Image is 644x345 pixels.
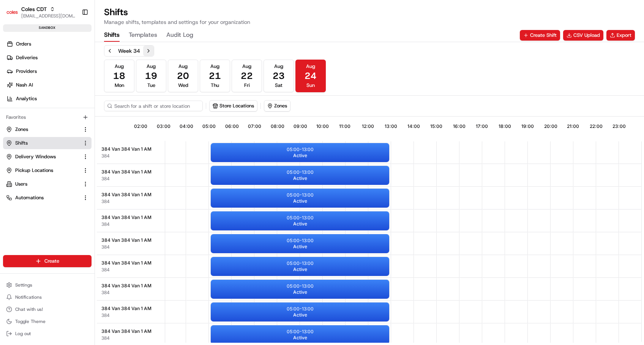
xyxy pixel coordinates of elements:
[476,123,488,129] span: 17:00
[287,306,314,312] p: 05:00 - 13:00
[157,123,170,129] span: 03:00
[16,82,33,88] span: Nash AI
[3,280,92,290] button: Settings
[264,101,290,111] button: Zones
[15,140,28,147] span: Shifts
[316,123,329,129] span: 10:00
[147,63,156,70] span: Aug
[287,215,314,221] p: 05:00 - 13:00
[3,79,95,91] a: Nash AI
[264,100,290,112] button: Zones
[104,46,115,56] button: Previous week
[101,214,152,221] span: 384 Van 384 Van 1 AM
[567,123,579,129] span: 21:00
[3,65,95,77] a: Providers
[101,260,152,266] span: 384 Van 384 Van 1 AM
[3,292,92,302] button: Notifications
[16,95,37,102] span: Analytics
[113,70,125,82] span: 18
[248,123,261,129] span: 07:00
[101,198,110,205] button: 384
[104,29,120,42] button: Shifts
[3,52,95,64] a: Deliveries
[76,129,92,134] span: Pylon
[273,70,285,82] span: 23
[590,123,603,129] span: 22:00
[6,140,79,147] a: Shifts
[612,123,626,129] span: 23:00
[271,123,284,129] span: 08:00
[101,312,110,318] button: 384
[287,169,314,175] p: 05:00 - 13:00
[129,29,157,42] button: Templates
[44,258,59,265] span: Create
[520,30,560,41] button: Create Shift
[101,328,152,334] span: 384 Van 384 Van 1 AM
[101,290,110,296] button: 384
[563,30,603,41] button: CSV Upload
[3,137,92,149] button: Shifts
[293,266,307,273] span: Active
[118,47,140,55] div: Week 34
[115,82,124,89] span: Mon
[16,41,31,47] span: Orders
[15,110,58,118] span: Knowledge Base
[147,82,155,89] span: Tue
[293,221,307,227] span: Active
[210,63,219,70] span: Aug
[293,244,307,250] span: Active
[209,100,257,112] button: Store Locations
[6,194,79,201] a: Automations
[136,60,166,92] button: Aug19Tue
[210,101,257,111] button: Store Locations
[15,331,31,337] span: Log out
[101,176,110,182] button: 384
[101,335,110,341] button: 384
[287,147,314,153] p: 05:00 - 13:00
[21,13,76,19] button: [EMAIL_ADDRESS][DOMAIN_NAME]
[15,153,56,160] span: Delivery Windows
[21,5,47,13] button: Coles CDT
[293,289,307,295] span: Active
[499,123,511,129] span: 18:00
[287,260,314,266] p: 05:00 - 13:00
[101,221,110,227] button: 384
[64,111,70,117] div: 💻
[3,151,92,163] button: Delivery Windows
[101,244,110,250] button: 384
[16,68,37,75] span: Providers
[61,107,125,121] a: 💻API Documentation
[101,237,152,243] span: 384 Van 384 Van 1 AM
[287,283,314,289] p: 05:00 - 13:00
[101,267,110,273] span: 384
[166,29,193,42] button: Audit Log
[104,18,250,26] p: Manage shifts, templates and settings for your organization
[287,329,314,335] p: 05:00 - 13:00
[3,111,92,123] div: Favorites
[15,194,44,201] span: Automations
[274,63,283,70] span: Aug
[3,255,92,267] button: Create
[3,164,92,176] button: Pickup Locations
[8,111,14,117] div: 📗
[15,318,46,325] span: Toggle Theme
[101,306,152,312] span: 384 Van 384 Van 1 AM
[3,24,92,32] div: sandbox
[54,128,92,134] a: Powered byPylon
[293,312,307,318] span: Active
[225,123,239,129] span: 06:00
[145,70,157,82] span: 19
[115,63,124,70] span: Aug
[101,153,110,159] button: 384
[26,80,96,86] div: We're available if you need us!
[3,3,79,21] button: Coles CDTColes CDT[EMAIL_ADDRESS][DOMAIN_NAME]
[168,60,198,92] button: Aug20Wed
[293,335,307,341] span: Active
